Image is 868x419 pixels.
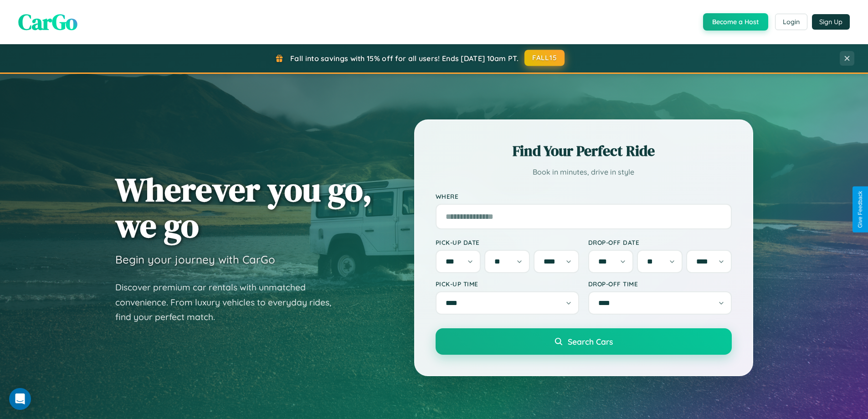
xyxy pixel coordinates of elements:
button: Become a Host [703,13,768,31]
p: Book in minutes, drive in style [436,166,732,179]
button: FALL15 [524,50,565,66]
button: Login [775,14,807,30]
label: Where [436,192,732,200]
label: Drop-off Time [588,280,732,288]
h1: Wherever you go, we go [115,171,372,243]
h2: Find Your Perfect Ride [436,141,732,161]
div: Open Intercom Messenger [9,388,31,410]
p: Discover premium car rentals with unmatched convenience. From luxury vehicles to everyday rides, ... [115,280,343,325]
button: Sign Up [812,14,850,30]
span: CarGo [18,7,77,37]
label: Drop-off Date [588,238,732,246]
span: Fall into savings with 15% off for all users! Ends [DATE] 10am PT. [290,54,519,63]
label: Pick-up Time [436,280,579,288]
div: Give Feedback [857,191,863,228]
button: Search Cars [436,328,732,355]
span: Search Cars [568,336,613,347]
h3: Begin your journey with CarGo [115,253,275,266]
label: Pick-up Date [436,238,579,246]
